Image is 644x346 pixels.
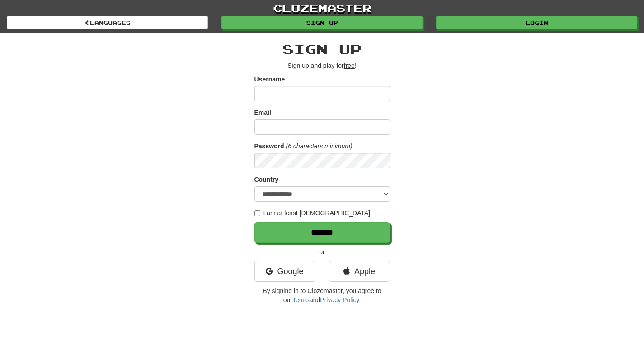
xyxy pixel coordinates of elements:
[254,209,371,218] label: I am at least [DEMOGRAPHIC_DATA]
[254,75,285,84] label: Username
[254,247,390,256] p: or
[254,142,284,151] label: Password
[254,175,279,184] label: Country
[254,61,390,70] p: Sign up and play for !
[329,261,390,282] a: Apple
[292,296,310,303] a: Terms
[344,62,355,69] u: free
[436,16,637,29] a: Login
[254,261,315,282] a: Google
[254,286,390,304] p: By signing in to Clozemaster, you agree to our and .
[7,16,208,29] a: Languages
[286,142,353,150] em: (6 characters minimum)
[254,210,260,216] input: I am at least [DEMOGRAPHIC_DATA]
[221,16,423,29] a: Sign up
[320,296,359,303] a: Privacy Policy
[254,42,390,57] h2: Sign up
[254,108,271,117] label: Email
